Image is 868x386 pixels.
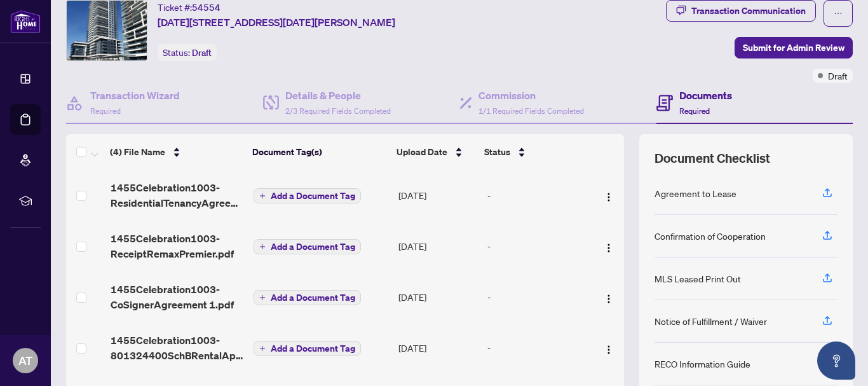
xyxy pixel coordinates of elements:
span: [DATE][STREET_ADDRESS][DATE][PERSON_NAME] [158,15,395,30]
div: Notice of Fulfillment / Waiver [654,314,767,328]
div: Agreement to Lease [654,186,736,200]
span: Document Checklist [654,149,770,167]
span: 2/3 Required Fields Completed [285,106,391,116]
button: Logo [599,287,619,307]
span: plus [259,244,266,250]
button: Add a Document Tag [254,239,361,254]
td: [DATE] [393,170,482,221]
span: (4) File Name [110,145,165,159]
span: Upload Date [397,145,447,159]
button: Add a Document Tag [254,238,361,255]
td: [DATE] [393,221,482,272]
div: - [487,290,588,304]
div: - [487,188,588,202]
span: ellipsis [834,9,843,18]
div: Confirmation of Cooperation [654,229,766,243]
th: Status [479,134,589,170]
td: [DATE] [393,322,482,373]
div: RECO Information Guide [654,357,750,371]
span: Add a Document Tag [271,344,355,353]
span: 1455Celebration1003-801324400SchBRentalApp.pdf [111,333,244,363]
span: plus [259,193,266,199]
button: Add a Document Tag [254,340,361,357]
button: Logo [599,338,619,358]
span: plus [259,345,266,352]
th: Document Tag(s) [247,134,391,170]
button: Add a Document Tag [254,289,361,306]
h4: Details & People [285,88,391,103]
button: Logo [599,236,619,256]
span: Required [90,106,121,116]
span: 1/1 Required Fields Completed [478,106,584,116]
span: Add a Document Tag [271,191,355,200]
div: Transaction Communication [691,1,806,21]
th: (4) File Name [105,134,247,170]
div: - [487,239,588,253]
button: Add a Document Tag [254,188,361,204]
img: logo [10,10,41,33]
span: 1455Celebration1003-ReceiptRemaxPremier.pdf [111,231,244,261]
button: Open asap [817,341,855,380]
span: 1455Celebration1003-CoSignerAgreement 1.pdf [111,282,244,312]
h4: Documents [679,88,732,103]
th: Upload Date [391,134,480,170]
img: IMG-E12325726_1.jpg [67,1,147,60]
div: Status: [158,44,217,61]
img: Logo [604,243,614,253]
span: Add a Document Tag [271,293,355,302]
td: [DATE] [393,272,482,322]
span: plus [259,294,266,301]
h4: Commission [478,88,584,103]
button: Submit for Admin Review [735,37,853,59]
span: Add a Document Tag [271,242,355,251]
div: MLS Leased Print Out [654,272,741,286]
button: Add a Document Tag [254,341,361,356]
span: Required [679,106,710,116]
span: Draft [192,47,212,59]
button: Add a Document Tag [254,188,361,203]
button: Add a Document Tag [254,290,361,305]
span: 1455Celebration1003-ResidentialTenancyAgreement.pdf [111,180,244,210]
div: - [487,341,588,355]
img: Logo [604,294,614,304]
span: Draft [828,69,848,83]
button: Logo [599,185,619,205]
span: 54554 [192,2,220,13]
span: AT [18,352,32,369]
span: Submit for Admin Review [743,38,844,58]
span: Status [484,145,510,159]
img: Logo [604,345,614,355]
h4: Transaction Wizard [90,88,180,103]
img: Logo [604,192,614,202]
